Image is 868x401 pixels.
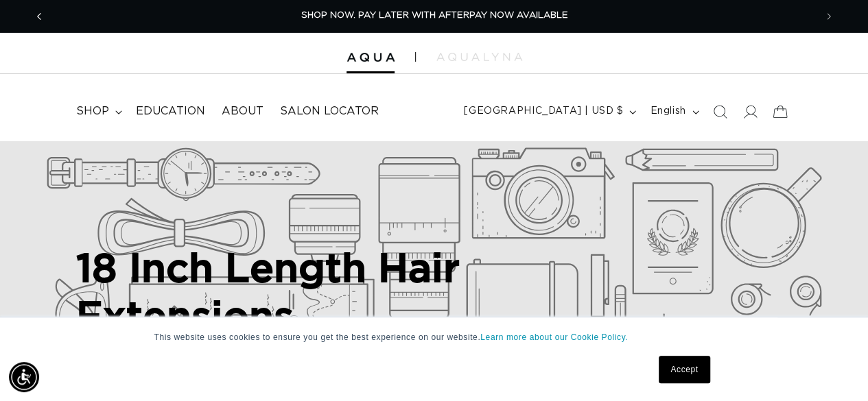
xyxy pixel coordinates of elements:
[9,362,39,392] div: Accessibility Menu
[128,96,213,127] a: Education
[436,53,522,61] img: aqualyna.com
[814,3,844,29] button: Next announcement
[705,97,735,127] summary: Search
[68,96,128,127] summary: shop
[213,96,272,127] a: About
[480,332,628,342] a: Learn more about our Cookie Policy.
[24,3,54,29] button: Previous announcement
[464,104,623,119] span: [GEOGRAPHIC_DATA] | USD $
[76,104,109,119] span: shop
[456,99,642,125] button: [GEOGRAPHIC_DATA] | USD $
[301,11,568,20] span: SHOP NOW. PAY LATER WITH AFTERPAY NOW AVAILABLE
[799,335,868,401] iframe: Chat Widget
[76,243,598,339] h2: 18 Inch Length Hair Extensions
[222,104,263,119] span: About
[347,53,395,62] img: Aqua Hair Extensions
[650,104,685,119] span: English
[154,331,714,343] p: This website uses cookies to ensure you get the best experience on our website.
[136,104,205,119] span: Education
[280,104,379,119] span: Salon Locator
[642,99,704,125] button: English
[272,96,387,127] a: Salon Locator
[659,356,709,383] a: Accept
